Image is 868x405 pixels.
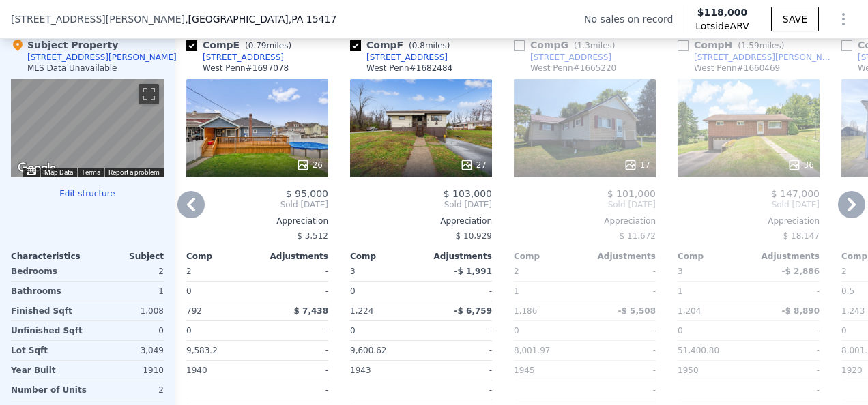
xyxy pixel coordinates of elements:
span: 9,583.2 [186,346,218,355]
span: 1,224 [350,306,373,316]
span: 9,600.62 [350,346,386,355]
a: Open this area in Google Maps (opens a new window) [14,160,59,177]
div: [STREET_ADDRESS] [366,52,448,63]
span: 792 [186,306,202,316]
div: Subject [87,251,164,262]
span: 1,186 [514,306,537,316]
div: - [751,361,820,380]
span: $ 18,147 [783,231,820,241]
span: ( miles) [568,41,620,50]
span: [STREET_ADDRESS][PERSON_NAME] [11,12,185,26]
div: [STREET_ADDRESS][PERSON_NAME] [27,52,177,63]
span: Sold [DATE] [350,199,492,210]
div: 1940 [186,361,255,380]
span: $ 103,000 [444,188,492,199]
div: - [588,262,656,281]
div: 27 [460,158,487,172]
div: 1 [678,282,746,301]
span: -$ 1,991 [454,267,492,276]
div: 1910 [90,361,164,380]
button: Map Data [44,168,73,177]
div: Adjustments [421,251,492,262]
button: Edit structure [11,188,164,199]
div: Adjustments [585,251,656,262]
span: 0 [350,326,356,335]
div: Unfinished Sqft [11,321,85,340]
span: 1,204 [678,306,701,316]
div: 17 [624,158,650,172]
span: 1.59 [741,41,759,50]
span: 0 [186,326,192,335]
span: Sold [DATE] [678,199,820,210]
div: 36 [787,158,814,172]
div: - [588,380,656,400]
div: Adjustments [257,251,328,262]
a: [STREET_ADDRESS] [514,52,611,63]
span: Sold [DATE] [186,199,328,210]
div: Characteristics [11,251,87,262]
span: ( miles) [732,41,790,50]
div: 26 [296,158,323,172]
a: [STREET_ADDRESS] [186,52,284,63]
a: Terms (opens in new tab) [81,168,100,176]
div: Comp [350,251,421,262]
div: 2 [92,380,164,400]
div: Subject Property [11,38,118,52]
div: - [588,321,656,340]
div: Comp [514,251,585,262]
div: - [751,380,820,400]
div: Street View [11,79,164,177]
div: West Penn # 1660469 [694,63,780,74]
div: - [260,321,328,340]
div: West Penn # 1682484 [366,63,452,74]
div: Comp [678,251,749,262]
div: 1943 [350,361,418,380]
span: -$ 8,890 [782,306,820,316]
span: $118,000 [697,7,748,18]
div: Appreciation [678,215,820,226]
div: - [751,341,820,360]
button: Show Options [830,5,857,33]
div: [STREET_ADDRESS] [203,52,284,63]
div: West Penn # 1665220 [530,63,616,74]
div: Comp H [678,38,790,52]
span: 0 [514,326,519,335]
div: - [424,341,492,360]
span: 51,400.80 [678,346,719,355]
div: West Penn # 1697078 [203,63,289,74]
div: - [424,321,492,340]
span: 0 [841,326,847,335]
span: $ 11,672 [620,231,656,241]
div: 0 [350,282,418,301]
div: 0 [90,321,164,340]
span: , PA 15417 [289,14,337,25]
div: - [424,380,492,400]
span: -$ 2,886 [782,267,820,276]
span: ( miles) [240,41,297,50]
span: $ 10,929 [456,231,492,241]
span: 0 [678,326,683,335]
div: Comp G [514,38,620,52]
div: - [751,321,820,340]
div: - [424,282,492,301]
div: MLS Data Unavailable [27,63,117,74]
div: 1945 [514,361,582,380]
span: $ 3,512 [297,231,328,241]
span: 0.79 [248,41,267,50]
span: 8,001.97 [514,346,550,355]
a: Report a problem [108,168,160,176]
div: 0 [186,282,255,301]
span: $ 95,000 [286,188,328,199]
span: , [GEOGRAPHIC_DATA] [185,12,336,26]
div: - [751,282,820,301]
div: Comp [186,251,257,262]
span: 3 [678,267,683,276]
span: Sold [DATE] [514,199,656,210]
div: 1,008 [90,301,164,320]
span: 2 [514,267,519,276]
button: Keyboard shortcuts [27,168,36,175]
div: Number of Units [11,380,87,400]
div: [STREET_ADDRESS] [530,52,611,63]
span: 1,243 [841,306,865,316]
div: - [588,282,656,301]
